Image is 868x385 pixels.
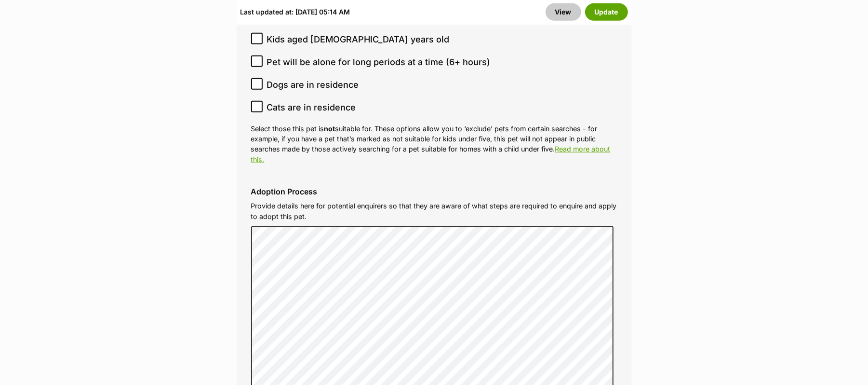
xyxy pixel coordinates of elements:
[267,101,356,114] span: Cats are in residence
[267,55,491,69] span: Pet will be alone for long periods at a time (6+ hours)
[251,201,617,221] p: Provide details here for potential enquirers so that they are aware of what steps are required to...
[251,145,611,163] a: Read more about this.
[585,3,628,21] button: Update
[267,33,450,46] span: Kids aged [DEMOGRAPHIC_DATA] years old
[267,78,359,91] span: Dogs are in residence
[546,3,581,21] a: View
[324,124,335,133] strong: not
[251,187,617,196] label: Adoption Process
[251,124,617,165] p: Select those this pet is suitable for. These options allow you to ‘exclude’ pets from certain sea...
[240,3,350,21] div: Last updated at: [DATE] 05:14 AM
